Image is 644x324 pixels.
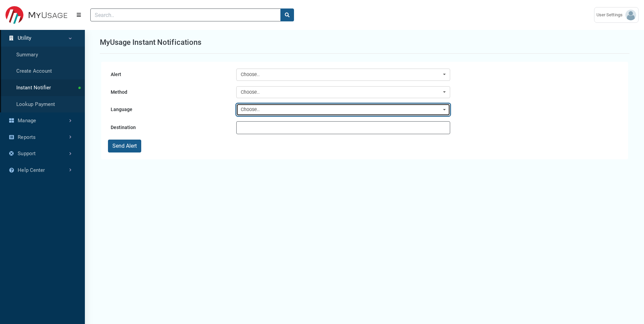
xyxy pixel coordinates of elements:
[90,8,281,21] input: Search
[108,86,236,98] label: Method
[100,37,202,48] h1: MyUsage Instant Notifications
[108,122,236,133] label: Destination
[108,104,236,116] label: Language
[236,69,450,81] button: Choose..
[5,6,67,24] img: ESITESTV3 Logo
[73,9,85,21] button: Menu
[241,106,442,113] div: Choose..
[280,8,294,21] button: search
[241,71,442,78] div: Choose..
[236,86,450,98] button: Choose..
[108,69,236,81] label: Alert
[241,89,442,96] div: Choose..
[236,104,450,116] button: Choose..
[108,140,141,152] button: Send Alert
[594,7,639,23] a: User Settings
[596,12,625,18] span: User Settings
